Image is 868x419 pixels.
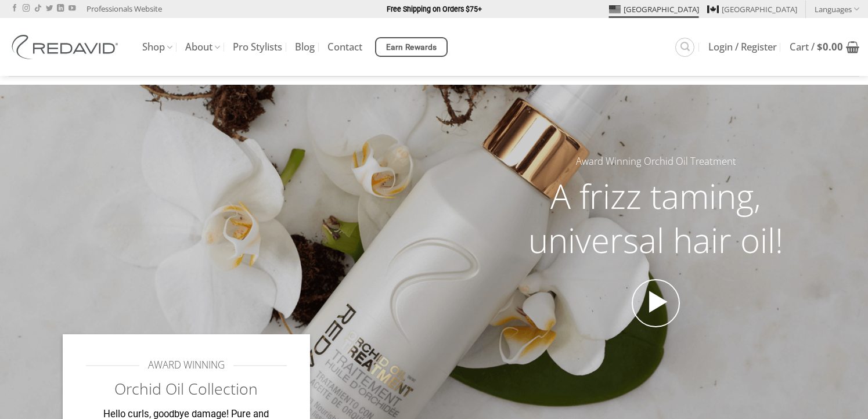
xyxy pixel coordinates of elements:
[148,357,225,373] span: AWARD WINNING
[632,279,680,328] a: Open video in lightbox
[790,42,843,52] span: Cart /
[387,5,482,13] strong: Free Shipping on Orders $75+
[375,37,448,57] a: Earn Rewards
[9,35,125,59] img: REDAVID Salon Products | United States
[609,1,699,18] a: [GEOGRAPHIC_DATA]
[23,5,30,13] a: Follow on Instagram
[506,154,806,169] h5: Award Winning Orchid Oil Treatment
[327,37,362,57] a: Contact
[386,41,437,54] span: Earn Rewards
[506,174,806,262] h2: A frizz taming, universal hair oil!
[708,37,777,57] a: Login / Register
[675,38,694,57] a: Search
[11,5,18,13] a: Follow on Facebook
[707,1,797,18] a: [GEOGRAPHIC_DATA]
[708,42,777,52] span: Login / Register
[790,34,859,60] a: View cart
[815,1,859,17] a: Languages
[34,5,41,13] a: Follow on TikTok
[185,36,220,59] a: About
[295,37,315,57] a: Blog
[142,36,172,59] a: Shop
[817,40,823,53] span: $
[817,40,843,53] bdi: 0.00
[57,5,64,13] a: Follow on LinkedIn
[69,5,75,13] a: Follow on YouTube
[233,37,282,57] a: Pro Stylists
[86,379,287,399] h2: Orchid Oil Collection
[46,5,53,13] a: Follow on Twitter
